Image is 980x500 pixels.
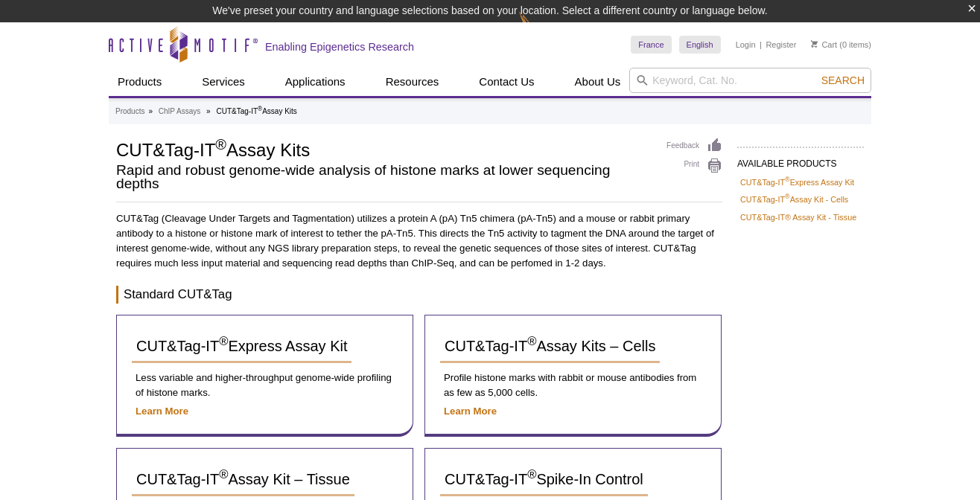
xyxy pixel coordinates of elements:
[276,68,354,96] a: Applications
[740,176,854,189] a: CUT&Tag-IT®Express Assay Kit
[666,158,722,174] a: Print
[444,406,497,417] a: Learn More
[219,468,228,482] sup: ®
[116,211,722,271] p: CUT&Tag (Cleavage Under Targets and Tagmentation) utilizes a protein A (pA) Tn5 chimera (pA-Tn5) ...
[440,371,706,400] p: Profile histone marks with rabbit or mouse antibodies from as few as 5,000 cells.
[740,211,856,224] a: CUT&Tag-IT® Assay Kit - Tissue
[679,36,721,54] a: English
[215,136,226,153] sup: ®
[811,36,871,54] li: (0 items)
[766,39,796,50] a: Register
[629,68,871,93] input: Keyword, Cat. No.
[785,176,790,183] sup: ®
[666,138,722,154] a: Feedback
[470,68,543,96] a: Contact Us
[159,105,201,118] a: ChIP Assays
[132,330,351,363] a: CUT&Tag-IT®Express Assay Kit
[206,107,211,115] li: »
[136,338,347,354] span: CUT&Tag-IT Express Assay Kit
[116,138,652,160] h1: CUT&Tag-IT Assay Kits
[115,105,144,118] a: Products
[519,11,559,46] img: Change Here
[136,471,350,487] span: CUT&Tag-IT Assay Kit – Tissue
[193,68,254,96] a: Services
[377,68,448,96] a: Resources
[631,36,671,54] a: France
[740,193,848,206] a: CUT&Tag-IT®Assay Kit - Cells
[527,468,536,482] sup: ®
[440,330,660,363] a: CUT&Tag-IT®Assay Kits – Cells
[566,68,630,96] a: About Us
[445,471,643,487] span: CUT&Tag-IT Spike-In Control
[821,74,865,86] span: Search
[132,371,398,400] p: Less variable and higher-throughput genome-wide profiling of histone marks.
[216,107,296,115] li: CUT&Tag-IT Assay Kits
[527,335,536,349] sup: ®
[265,40,414,54] h2: Enabling Epigenetics Research
[785,193,790,201] sup: ®
[132,464,354,496] a: CUT&Tag-IT®Assay Kit – Tissue
[116,286,722,304] h3: Standard CUT&Tag
[736,39,756,50] a: Login
[258,105,262,112] sup: ®
[445,338,655,354] span: CUT&Tag-IT Assay Kits – Cells
[109,68,171,96] a: Products
[760,36,762,54] li: |
[737,147,864,173] h2: AVAILABLE PRODUCTS
[148,107,153,115] li: »
[817,74,869,87] button: Search
[440,464,648,496] a: CUT&Tag-IT®Spike-In Control
[136,406,188,417] a: Learn More
[811,40,818,48] img: Your Cart
[219,335,228,349] sup: ®
[811,39,837,50] a: Cart
[116,164,652,190] h2: Rapid and robust genome-wide analysis of histone marks at lower sequencing depths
